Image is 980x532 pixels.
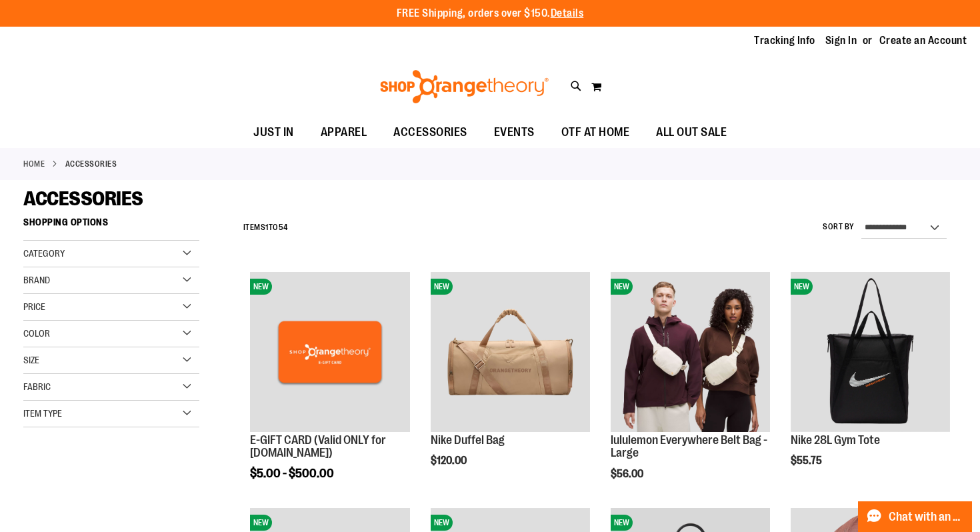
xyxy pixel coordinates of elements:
[611,272,770,431] img: lululemon Everywhere Belt Bag - Large
[858,501,973,532] button: Chat with an Expert
[23,248,65,259] span: Category
[611,515,633,531] span: NEW
[791,272,950,433] a: Nike 28L Gym ToteNEW
[250,467,334,480] span: $5.00 - $500.00
[791,433,880,447] a: Nike 28L Gym Tote
[431,433,505,447] a: Nike Duffel Bag
[431,272,590,433] a: Nike Duffel BagNEW
[393,117,467,147] span: ACCESSORIES
[551,7,584,19] a: Details
[23,211,199,241] strong: Shopping Options
[889,511,964,523] span: Chat with an Expert
[754,33,815,48] a: Tracking Info
[23,275,50,285] span: Brand
[397,6,584,21] p: FREE Shipping, orders over $150.
[23,158,45,170] a: Home
[611,279,633,295] span: NEW
[279,223,288,232] span: 54
[791,455,824,467] span: $55.75
[65,158,117,170] strong: ACCESSORIES
[23,187,143,210] span: ACCESSORIES
[611,468,645,480] span: $56.00
[250,279,272,295] span: NEW
[791,272,950,431] img: Nike 28L Gym Tote
[243,265,416,514] div: product
[250,433,386,460] a: E-GIFT CARD (Valid ONLY for [DOMAIN_NAME])
[378,70,551,103] img: Shop Orangetheory
[791,279,813,295] span: NEW
[250,515,272,531] span: NEW
[250,272,409,433] a: E-GIFT CARD (Valid ONLY for ShopOrangetheory.com)NEW
[23,328,50,339] span: Color
[424,265,597,501] div: product
[321,117,367,147] span: APPAREL
[431,272,590,431] img: Nike Duffel Bag
[784,265,957,501] div: product
[604,265,777,514] div: product
[561,117,630,147] span: OTF AT HOME
[656,117,727,147] span: ALL OUT SALE
[253,117,294,147] span: JUST IN
[825,33,857,48] a: Sign In
[879,33,967,48] a: Create an Account
[23,355,39,365] span: Size
[250,272,409,431] img: E-GIFT CARD (Valid ONLY for ShopOrangetheory.com)
[265,223,269,232] span: 1
[431,515,453,531] span: NEW
[611,433,767,460] a: lululemon Everywhere Belt Bag - Large
[611,272,770,433] a: lululemon Everywhere Belt Bag - LargeNEW
[823,221,855,233] label: Sort By
[23,381,51,392] span: Fabric
[243,217,288,238] h2: Items to
[23,408,62,419] span: Item Type
[23,301,45,312] span: Price
[431,455,469,467] span: $120.00
[431,279,453,295] span: NEW
[494,117,535,147] span: EVENTS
